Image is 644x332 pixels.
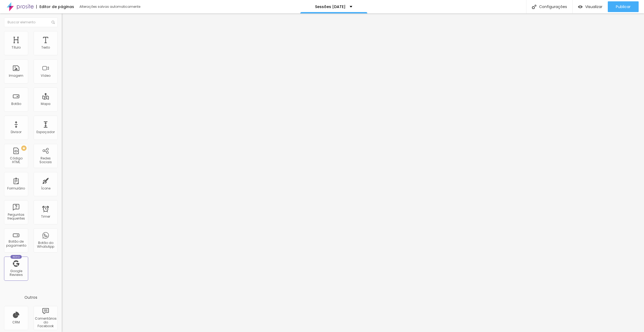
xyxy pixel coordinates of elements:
span: Publicar [616,5,631,9]
span: Visualizar [585,5,602,9]
div: Imagem [9,74,23,78]
div: Vídeo [41,74,50,78]
iframe: Editor [62,13,644,332]
p: Sessões [DATE] [315,5,346,9]
img: Icone [52,21,55,24]
div: Botão do WhatsApp [35,241,56,249]
div: Texto [41,46,50,49]
div: CRM [12,320,20,324]
div: Mapa [41,102,50,106]
div: Divisor [11,130,21,134]
img: view-1.svg [578,5,583,9]
div: Comentários do Facebook [35,317,56,328]
div: Timer [41,215,50,218]
button: Visualizar [573,1,608,12]
div: Editor de páginas [36,5,74,9]
div: Ícone [41,187,50,190]
button: Publicar [608,1,639,12]
div: Botão de pagamento [5,240,27,247]
div: Novo [10,255,22,259]
div: Código HTML [5,156,27,164]
div: Espaçador [36,130,55,134]
div: Título [12,46,21,49]
div: Alterações salvas automaticamente [79,5,141,8]
div: Botão [11,102,21,106]
div: Perguntas frequentes [5,213,27,221]
input: Buscar elemento [4,17,58,27]
div: Redes Sociais [35,156,56,164]
img: Icone [532,5,536,9]
div: Formulário [7,187,25,190]
div: Google Reviews [5,269,27,277]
